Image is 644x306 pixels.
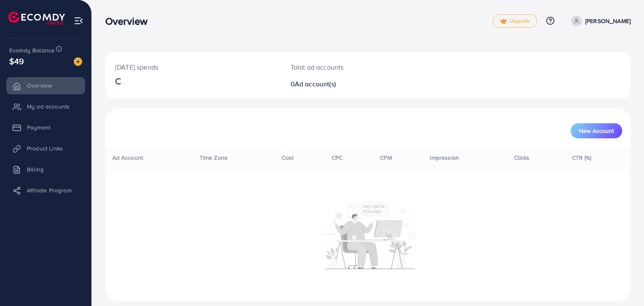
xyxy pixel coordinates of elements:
[295,79,336,88] span: Ad account(s)
[500,18,507,24] img: tick
[9,46,55,54] span: Ecomdy Balance
[579,128,614,134] span: New Account
[568,16,631,26] a: [PERSON_NAME]
[585,16,631,26] p: [PERSON_NAME]
[74,57,82,66] img: image
[493,14,537,28] a: tickUpgrade
[115,62,270,72] p: [DATE] spends
[291,62,402,72] p: Total ad accounts
[571,123,622,138] button: New Account
[291,80,402,88] h2: 0
[9,55,24,67] span: $49
[8,12,65,25] img: logo
[74,16,83,26] img: menu
[500,18,530,24] span: Upgrade
[105,15,154,27] h3: Overview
